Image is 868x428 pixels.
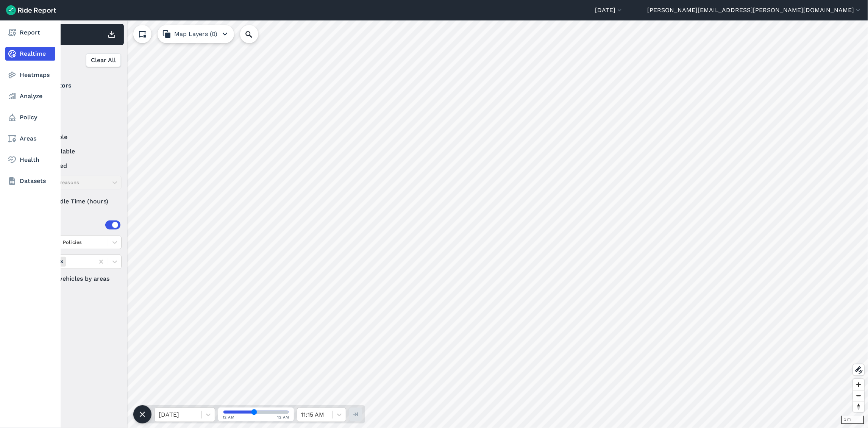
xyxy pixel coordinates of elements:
[5,174,55,188] a: Datasets
[841,416,864,424] div: 1 mi
[5,153,55,167] a: Health
[31,133,122,142] label: available
[158,25,234,43] button: Map Layers (0)
[31,96,122,105] label: Lime
[853,401,864,412] button: Reset bearing to north
[91,56,116,65] span: Clear All
[31,161,122,170] label: reserved
[86,53,121,67] button: Clear All
[853,379,864,390] button: Zoom in
[58,257,66,266] div: Remove Areas (0)
[31,274,122,283] label: Filter vehicles by areas
[31,195,122,208] div: Idle Time (hours)
[240,25,270,43] input: Search Location or Vehicles
[647,6,862,15] button: [PERSON_NAME][EMAIL_ADDRESS][PERSON_NAME][DOMAIN_NAME]
[5,89,55,103] a: Analyze
[31,111,120,133] summary: Status
[31,147,122,156] label: unavailable
[853,390,864,401] button: Zoom out
[5,68,55,82] a: Heatmaps
[28,48,124,72] div: Filter
[5,132,55,145] a: Areas
[5,26,55,39] a: Report
[595,6,623,15] button: [DATE]
[6,5,56,15] img: Ride Report
[31,75,120,96] summary: Operators
[223,414,235,420] span: 12 AM
[5,111,55,124] a: Policy
[31,214,120,236] summary: Areas
[41,220,120,230] div: Areas
[5,47,55,61] a: Realtime
[278,414,290,420] span: 12 AM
